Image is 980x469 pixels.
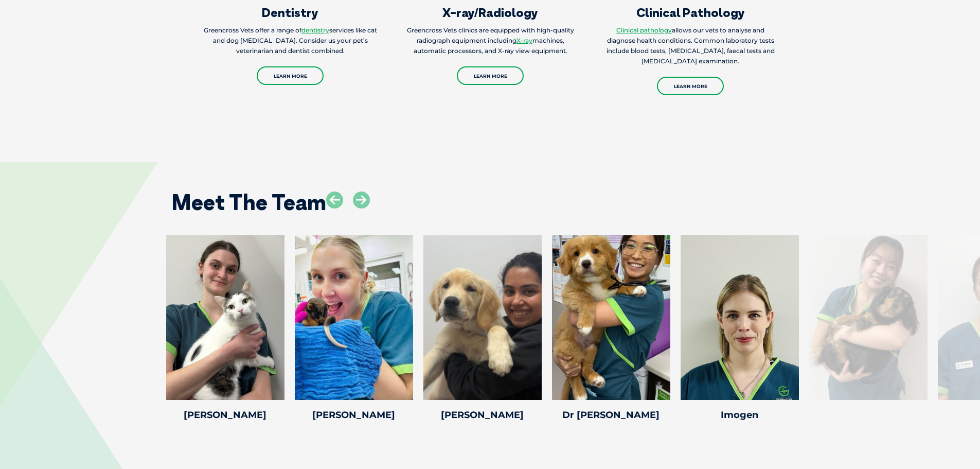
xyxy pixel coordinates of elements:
[166,410,284,420] h4: [PERSON_NAME]
[402,6,579,19] h3: X-ray/Radiology
[171,192,326,213] h2: Meet The Team
[457,66,524,85] a: Learn More
[257,66,324,85] a: Learn More
[616,26,672,34] a: Clinical pathology
[657,77,724,95] a: Learn More
[202,6,379,19] h3: Dentistry
[402,25,579,56] p: Greencross Vets clinics are equipped with high-quality radiograph equipment including machines, a...
[602,6,779,19] h3: Clinical Pathology
[602,25,779,66] p: allows our vets to analyse and diagnose health conditions. Common laboratory tests include blood ...
[681,410,799,420] h4: Imogen
[301,26,329,34] a: dentistry
[552,410,670,420] h4: Dr [PERSON_NAME]
[423,410,542,420] h4: [PERSON_NAME]
[516,37,532,44] a: X-ray
[202,25,379,56] p: Greencross Vets offer a range of services like cat and dog [MEDICAL_DATA]. Consider us your pet’s...
[295,410,413,420] h4: [PERSON_NAME]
